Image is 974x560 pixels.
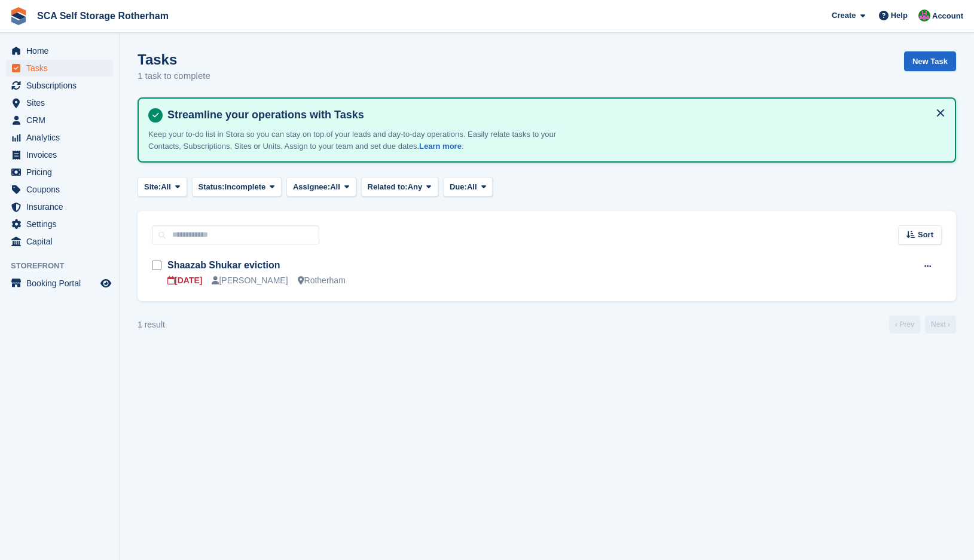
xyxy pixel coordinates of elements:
[932,10,963,22] span: Account
[298,274,346,287] div: Rotherham
[6,77,113,94] a: menu
[6,198,113,215] a: menu
[167,274,202,287] div: [DATE]
[26,94,98,111] span: Sites
[6,233,113,250] a: menu
[6,94,113,111] a: menu
[832,10,856,22] span: Create
[891,10,908,22] span: Help
[26,112,98,128] span: CRM
[148,128,567,152] p: Keep your to-do list in Stora so you can stay on top of your leads and day-to-day operations. Eas...
[26,198,98,215] span: Insurance
[225,181,266,193] span: Incomplete
[144,181,161,193] span: Site:
[138,69,210,83] p: 1 task to complete
[6,146,113,163] a: menu
[6,129,113,146] a: menu
[11,260,119,272] span: Storefront
[26,216,98,232] span: Settings
[6,42,113,59] a: menu
[904,51,956,71] a: New Task
[361,177,438,197] button: Related to: Any
[26,60,98,76] span: Tasks
[6,275,113,292] a: menu
[6,112,113,128] a: menu
[6,216,113,232] a: menu
[26,164,98,180] span: Pricing
[32,6,173,26] a: SCA Self Storage Rotherham
[889,316,920,333] a: Previous
[330,181,340,193] span: All
[918,10,930,22] img: Sarah Race
[99,276,113,290] a: Preview store
[26,129,98,146] span: Analytics
[286,177,356,197] button: Assignee: All
[167,260,280,270] a: Shaazab Shukar eviction
[419,142,462,151] a: Learn more
[199,181,225,193] span: Status:
[10,7,28,25] img: stora-icon-8386f47178a22dfd0bd8f6a31ec36ba5ce8667c1dd55bd0f319d3a0aa187defe.svg
[192,177,282,197] button: Status: Incomplete
[138,319,165,331] div: 1 result
[26,275,98,292] span: Booking Portal
[212,274,288,287] div: [PERSON_NAME]
[467,181,477,193] span: All
[6,164,113,180] a: menu
[163,108,945,122] h4: Streamline your operations with Tasks
[161,181,171,193] span: All
[26,233,98,250] span: Capital
[6,181,113,198] a: menu
[138,177,187,197] button: Site: All
[408,181,423,193] span: Any
[443,177,493,197] button: Due: All
[6,60,113,76] a: menu
[293,181,330,193] span: Assignee:
[26,42,98,59] span: Home
[138,51,210,68] h1: Tasks
[26,77,98,94] span: Subscriptions
[925,316,956,333] a: Next
[26,181,98,198] span: Coupons
[26,146,98,163] span: Invoices
[450,181,467,193] span: Due:
[368,181,408,193] span: Related to:
[918,229,933,241] span: Sort
[887,316,958,333] nav: Page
